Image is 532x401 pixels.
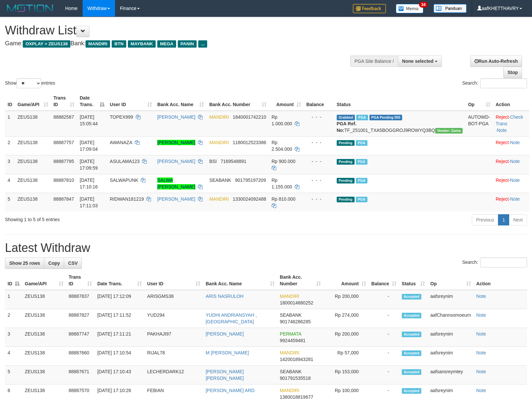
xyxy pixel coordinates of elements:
td: aafsreynim [428,328,474,347]
span: AWANAZA [110,140,132,145]
button: None selected [398,56,442,67]
a: Stop [503,67,522,78]
span: BTN [112,40,126,48]
span: Marked by aafnoeunsreypich [356,115,368,120]
span: Pending [337,197,355,202]
span: [DATE] 17:09:59 [80,159,98,171]
td: - [369,347,399,366]
a: Note [476,312,486,318]
span: Rp 810.000 [272,196,295,202]
th: ID: activate to sort column descending [5,271,22,290]
span: MANDIRI [209,114,229,120]
th: User ID: activate to sort column ascending [144,271,203,290]
a: Note [510,196,520,202]
a: 1 [498,214,509,225]
th: Bank Acc. Number: activate to sort column ascending [207,92,269,111]
span: Marked by aafanarl [356,178,367,183]
td: ZEUS138 [15,136,51,155]
span: MEGA [157,40,176,48]
span: SEABANK [280,369,302,374]
span: Grabbed [337,115,355,120]
span: MANDIRI [209,196,229,202]
td: 3 [5,155,15,174]
span: Copy 1840001742210 to clipboard [233,114,266,120]
td: 2 [5,136,15,155]
td: 3 [5,328,22,347]
span: TOPEX999 [110,114,133,120]
td: aafsreynim [428,290,474,309]
h4: Game: Bank: [5,40,348,47]
a: CSV [64,258,82,269]
span: Rp 1.155.000 [272,178,292,189]
span: MANDIRI [280,350,299,355]
span: Accepted [402,313,422,318]
th: ID [5,92,15,111]
td: [DATE] 17:11:52 [95,309,144,328]
span: PGA Pending [369,115,402,120]
th: Bank Acc. Name: activate to sort column ascending [155,92,207,111]
td: 4 [5,174,15,193]
a: Check Trans [496,114,523,126]
td: · [493,174,529,193]
span: ASULAMA123 [110,159,139,164]
th: Date Trans.: activate to sort column ascending [95,271,144,290]
a: [PERSON_NAME] [206,331,244,337]
th: Game/API: activate to sort column ascending [15,92,51,111]
a: Reject [496,178,509,183]
b: PGA Ref. No: [337,121,357,133]
td: ZEUS138 [22,347,66,366]
span: Copy 1330024092488 to clipboard [233,196,266,202]
a: Reject [496,159,509,164]
td: Rp 153,000 [323,366,369,384]
span: ... [198,40,207,48]
label: Search: [462,258,527,267]
select: Showentries [17,78,41,88]
span: OXPLAY > ZEUS138 [23,40,70,48]
td: 88887827 [66,309,95,328]
span: SEABANK [280,312,302,318]
a: Previous [472,214,498,225]
img: Button%20Memo.svg [396,4,424,13]
span: Accepted [402,294,422,300]
img: Feedback.jpg [353,4,386,13]
div: PGA Site Balance / [350,56,398,67]
td: ZEUS138 [22,309,66,328]
td: 1 [5,111,15,137]
span: Copy 901795197209 to clipboard [235,178,266,183]
td: 4 [5,347,22,366]
span: Copy [48,261,60,266]
td: YUD294 [144,309,203,328]
a: Copy [44,258,64,269]
h1: Latest Withdraw [5,241,527,255]
td: - [369,366,399,384]
td: ZEUS138 [15,111,51,137]
span: Copy 7169548891 to clipboard [221,159,247,164]
td: aafsansreymtey [428,366,474,384]
td: [DATE] 17:12:09 [95,290,144,309]
span: Accepted [402,388,422,394]
a: YUDHI ANDRIANSYAH , [GEOGRAPHIC_DATA] [206,312,257,324]
a: Note [510,140,520,145]
a: Note [476,350,486,355]
span: 88887810 [54,178,74,183]
td: 88887660 [66,347,95,366]
input: Search: [480,258,527,267]
span: SEABANK [209,178,231,183]
span: None selected [402,59,434,64]
span: Copy 901791535518 to clipboard [280,376,311,381]
span: RIDWAN181219 [110,196,144,202]
th: Game/API: activate to sort column ascending [22,271,66,290]
a: Note [476,388,486,393]
td: ZEUS138 [15,193,51,212]
td: LECHERDARK12 [144,366,203,384]
span: Accepted [402,350,422,356]
th: Amount: activate to sort column ascending [323,271,369,290]
td: Rp 274,000 [323,309,369,328]
label: Search: [462,78,527,88]
span: 88887795 [54,159,74,164]
img: panduan.png [434,4,467,13]
td: Rp 57,000 [323,347,369,366]
td: · [493,155,529,174]
td: 5 [5,366,22,384]
a: M [PERSON_NAME] [206,350,249,355]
